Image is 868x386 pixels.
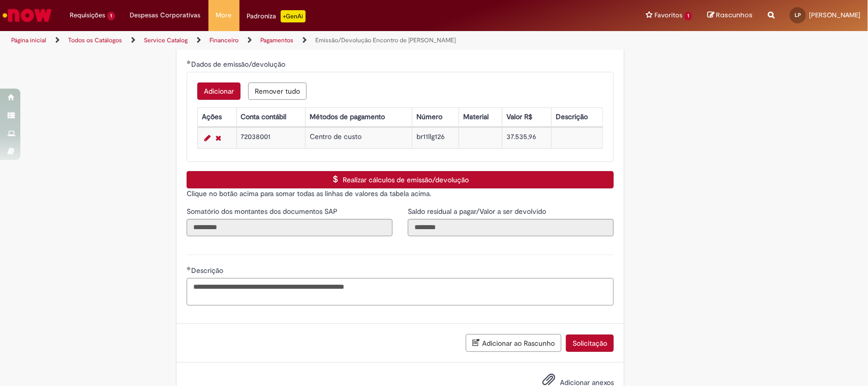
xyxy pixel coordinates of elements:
[187,171,614,188] button: Realizar cálculos de emissão/devolução
[197,82,241,100] button: Adicionar uma linha para Dados de emissão/devolução
[281,10,306,22] p: +GenAi
[684,12,692,20] span: 1
[216,10,232,20] span: More
[130,10,201,20] span: Despesas Corporativas
[236,107,306,126] th: Conta contábil
[187,266,191,270] span: Obrigatório Preenchido
[8,31,571,50] ul: Trilhas de página
[412,107,459,126] th: Número
[70,10,105,20] span: Requisições
[412,127,459,148] td: br11llg126
[248,82,307,100] button: Remover todas as linhas de Dados de emissão/devolução
[408,219,614,236] input: Saldo residual a pagar/Valor a ser devolvido
[408,207,548,216] span: Somente leitura - Saldo residual a pagar/Valor a ser devolvido
[198,107,236,126] th: Ações
[144,36,188,44] a: Service Catalog
[68,36,122,44] a: Todos os Catálogos
[187,206,340,216] label: Somente leitura - Somatório dos montantes dos documentos SAP
[502,127,551,148] td: 37.535,96
[191,266,225,275] span: Descrição
[213,132,224,144] a: Remover linha 1
[459,107,502,126] th: Material
[187,188,614,199] p: Clique no botão acima para somar todas as linhas de valores da tabela acima.
[716,10,753,20] span: Rascunhos
[809,11,860,19] span: [PERSON_NAME]
[260,36,293,44] a: Pagamentos
[408,206,548,216] label: Somente leitura - Saldo residual a pagar/Valor a ser devolvido
[187,207,340,216] span: Somente leitura - Somatório dos montantes dos documentos SAP
[191,60,287,69] span: Dados de emissão/devolução
[306,107,412,126] th: Métodos de pagamento
[306,127,412,148] td: Centro de custo
[209,36,238,44] a: Financeiro
[236,127,306,148] td: 72038001
[654,10,682,20] span: Favoritos
[247,10,306,22] div: Padroniza
[107,12,115,20] span: 1
[11,36,46,44] a: Página inicial
[202,132,213,144] a: Editar Linha 1
[795,12,801,18] span: LP
[707,11,753,20] a: Rascunhos
[1,5,53,25] img: ServiceNow
[187,278,614,306] textarea: Descrição
[502,107,551,126] th: Valor R$
[187,219,393,236] input: Somatório dos montantes dos documentos SAP
[466,334,561,352] button: Adicionar ao Rascunho
[551,107,603,126] th: Descrição
[566,335,614,352] button: Solicitação
[315,36,456,44] a: Emissão/Devolução Encontro de [PERSON_NAME]
[187,60,191,64] span: Obrigatório Preenchido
